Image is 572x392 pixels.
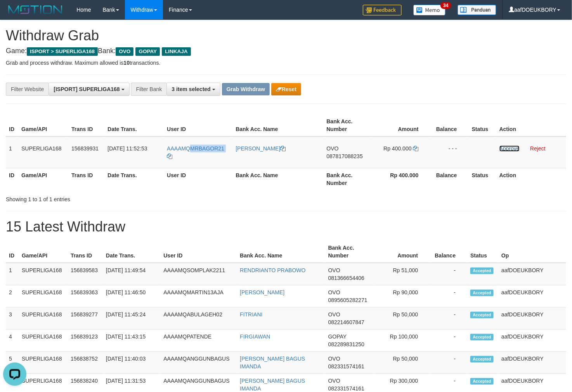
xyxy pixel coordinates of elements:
a: [PERSON_NAME] [240,289,284,295]
th: Status [469,114,496,136]
th: User ID [164,114,232,136]
span: Copy 082331574161 to clipboard [328,385,364,392]
span: Copy 082289831250 to clipboard [328,341,364,347]
td: Rp 50,000 [373,352,430,374]
th: Bank Acc. Number [324,114,373,136]
p: Grab and process withdraw. Maximum allowed is transactions. [6,59,566,67]
span: 156839931 [71,145,99,152]
a: [PERSON_NAME] BAGUS IMANDA [240,378,305,392]
th: Balance [430,241,467,263]
th: Status [469,168,496,190]
td: SUPERLIGA168 [19,352,68,374]
th: Date Trans. [104,114,164,136]
a: Approve [499,145,520,152]
a: FITRIANI [240,311,262,318]
span: OVO [327,145,339,152]
th: Action [496,168,566,190]
span: GOPAY [328,333,347,340]
td: aafDOEUKBORY [498,285,566,307]
th: Trans ID [68,114,104,136]
a: FIRGIAWAN [240,333,270,340]
span: Accepted [470,290,494,296]
h4: Game: Bank: [6,47,566,55]
div: Filter Bank [131,83,166,96]
span: [ISPORT] SUPERLIGA168 [54,86,120,92]
button: [ISPORT] SUPERLIGA168 [49,83,129,96]
span: Copy 082331574161 to clipboard [328,363,364,370]
th: Op [498,241,566,263]
th: Date Trans. [103,241,160,263]
img: panduan.png [458,5,496,15]
span: Accepted [470,378,494,385]
span: 3 item selected [172,86,210,92]
th: Bank Acc. Name [232,114,323,136]
button: Reset [271,83,301,95]
td: SUPERLIGA168 [19,285,68,307]
th: ID [6,168,18,190]
img: Feedback.jpg [363,5,402,16]
th: User ID [160,241,237,263]
td: AAAAMQSOMPLAK2211 [160,263,237,285]
span: Accepted [470,334,494,340]
th: Bank Acc. Number [324,168,373,190]
th: Trans ID [68,168,104,190]
th: Rp 400.000 [373,168,430,190]
a: Reject [530,145,546,152]
a: [PERSON_NAME] [236,145,286,152]
td: 1 [6,263,19,285]
span: 34 [440,2,451,9]
a: RENDRIANTO PRABOWO [240,267,305,273]
td: - - - [430,136,469,168]
th: Game/API [18,168,68,190]
span: OVO [328,378,340,384]
span: OVO [116,47,133,56]
span: ISPORT > SUPERLIGA168 [27,47,98,56]
td: - [430,263,467,285]
th: Action [496,114,566,136]
th: Trans ID [68,241,103,263]
td: Rp 100,000 [373,330,430,352]
td: - [430,330,467,352]
td: [DATE] 11:43:15 [103,330,160,352]
td: 156838752 [68,352,103,374]
td: AAAAMQMARTIN13AJA [160,285,237,307]
td: AAAAMQPATENDE [160,330,237,352]
th: Bank Acc. Number [325,241,373,263]
h1: Withdraw Grab [6,28,566,43]
td: SUPERLIGA168 [19,263,68,285]
th: Date Trans. [104,168,164,190]
td: Rp 50,000 [373,307,430,330]
th: Game/API [19,241,68,263]
a: AAAAMQMRBAGOR21 [167,145,224,159]
td: 156839123 [68,330,103,352]
td: AAAAMQABULAGEH02 [160,307,237,330]
td: aafDOEUKBORY [498,307,566,330]
td: 4 [6,330,19,352]
th: Balance [430,114,469,136]
span: Accepted [470,356,494,363]
a: Copy 400000 to clipboard [413,145,419,152]
td: 1 [6,136,18,168]
td: AAAAMQANGGUNBAGUS [160,352,237,374]
span: Accepted [470,312,494,318]
th: Balance [430,168,469,190]
td: aafDOEUKBORY [498,263,566,285]
td: - [430,352,467,374]
th: Game/API [18,114,68,136]
th: Amount [373,114,430,136]
a: [PERSON_NAME] BAGUS IMANDA [240,356,305,370]
span: GOPAY [135,47,160,56]
td: [DATE] 11:49:54 [103,263,160,285]
td: 3 [6,307,19,330]
span: [DATE] 11:52:53 [107,145,147,152]
span: Accepted [470,268,494,274]
td: [DATE] 11:45:24 [103,307,160,330]
td: 156839277 [68,307,103,330]
td: [DATE] 11:46:50 [103,285,160,307]
th: Bank Acc. Name [232,168,323,190]
span: Copy 087817088235 to clipboard [327,153,363,159]
button: Grab Withdraw [222,83,270,95]
th: ID [6,241,19,263]
td: SUPERLIGA168 [19,307,68,330]
span: OVO [328,356,340,362]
